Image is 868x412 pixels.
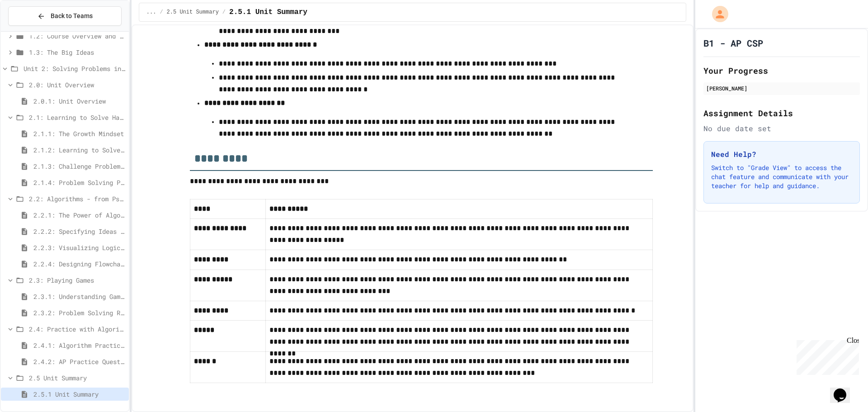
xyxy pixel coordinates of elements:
span: / [160,9,163,16]
span: 2.2.3: Visualizing Logic with Flowcharts [33,243,125,252]
div: No due date set [703,123,860,134]
span: Unit 2: Solving Problems in Computer Science [24,64,125,73]
span: / [222,9,226,16]
span: 2.0.1: Unit Overview [33,96,125,106]
span: 1.2: Course Overview and the AP Exam [29,31,125,41]
h2: Your Progress [703,64,860,77]
span: 1.3: The Big Ideas [29,47,125,57]
span: 2.1.1: The Growth Mindset [33,129,125,138]
span: 2.4: Practice with Algorithms [29,324,125,334]
span: 2.2.1: The Power of Algorithms [33,210,125,220]
h3: Need Help? [711,149,852,160]
span: 2.1: Learning to Solve Hard Problems [29,113,125,122]
span: 2.5.1 Unit Summary [33,389,125,399]
span: ... [146,9,156,16]
span: 2.2.4: Designing Flowcharts [33,259,125,269]
span: 2.2: Algorithms - from Pseudocode to Flowcharts [29,194,125,204]
span: 2.3.1: Understanding Games with Flowcharts [33,292,125,301]
p: Switch to "Grade View" to access the chat feature and communicate with your teacher for help and ... [711,163,852,190]
span: 2.1.3: Challenge Problem - The Bridge [33,161,125,171]
iframe: chat widget [793,336,859,375]
div: My Account [703,4,731,24]
button: Back to Teams [8,6,122,26]
div: Chat with us now!Close [4,4,62,57]
span: 2.1.2: Learning to Solve Hard Problems [33,145,125,155]
iframe: chat widget [830,376,859,403]
span: 2.4.1: Algorithm Practice Exercises [33,341,125,350]
h1: B1 - AP CSP [703,37,763,49]
span: 2.3: Playing Games [29,275,125,285]
span: 2.5 Unit Summary [167,9,219,16]
span: 2.5 Unit Summary [29,373,125,383]
span: 2.0: Unit Overview [29,80,125,90]
span: 2.1.4: Problem Solving Practice [33,178,125,187]
span: 2.5.1 Unit Summary [229,7,307,18]
h2: Assignment Details [703,107,860,119]
span: 2.4.2: AP Practice Questions [33,357,125,366]
span: Back to Teams [51,11,93,21]
span: 2.2.2: Specifying Ideas with Pseudocode [33,227,125,236]
div: [PERSON_NAME] [706,84,857,92]
span: 2.3.2: Problem Solving Reflection [33,308,125,317]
